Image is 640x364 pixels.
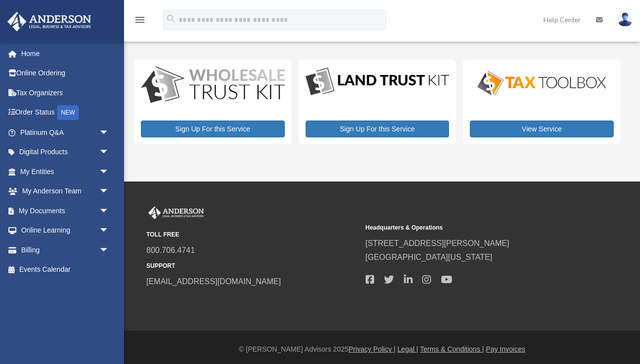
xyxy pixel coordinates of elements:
[7,103,124,123] a: Order StatusNEW
[7,260,124,280] a: Events Calendar
[146,246,195,254] a: 800.706.4741
[99,182,119,202] span: arrow_drop_down
[349,345,396,353] a: Privacy Policy |
[486,345,525,353] a: Pay Invoices
[306,121,449,137] a: Sign Up For this Service
[470,121,614,137] a: View Service
[7,122,124,142] a: Platinum Q&Aarrow_drop_down
[7,221,124,241] a: Online Learningarrow_drop_down
[7,44,124,63] a: Home
[306,66,449,97] img: LandTrust_lgo-1.jpg
[146,206,206,219] img: Anderson Advisors Platinum Portal
[7,162,124,182] a: My Entitiesarrow_drop_down
[99,162,119,182] span: arrow_drop_down
[99,221,119,241] span: arrow_drop_down
[146,261,359,271] small: SUPPORT
[4,12,94,31] img: Anderson Advisors Platinum Portal
[7,240,124,260] a: Billingarrow_drop_down
[124,343,640,356] div: © [PERSON_NAME] Advisors 2025
[7,83,124,103] a: Tax Organizers
[166,13,177,24] i: search
[7,201,124,221] a: My Documentsarrow_drop_down
[99,240,119,260] span: arrow_drop_down
[141,121,285,137] a: Sign Up For this Service
[7,142,119,162] a: Digital Productsarrow_drop_down
[141,66,285,105] img: WS-Trust-Kit-lgo-1.jpg
[420,345,484,353] a: Terms & Conditions |
[146,277,281,286] a: [EMAIL_ADDRESS][DOMAIN_NAME]
[134,17,146,26] a: menu
[7,182,124,201] a: My Anderson Teamarrow_drop_down
[366,239,510,247] a: [STREET_ADDRESS][PERSON_NAME]
[57,105,79,120] div: NEW
[366,223,578,233] small: Headquarters & Operations
[618,12,633,27] img: User Pic
[99,142,119,163] span: arrow_drop_down
[134,14,146,26] i: menu
[397,345,418,353] a: Legal |
[146,230,359,240] small: TOLL FREE
[99,201,119,221] span: arrow_drop_down
[366,253,493,261] a: [GEOGRAPHIC_DATA][US_STATE]
[7,63,124,83] a: Online Ordering
[99,122,119,143] span: arrow_drop_down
